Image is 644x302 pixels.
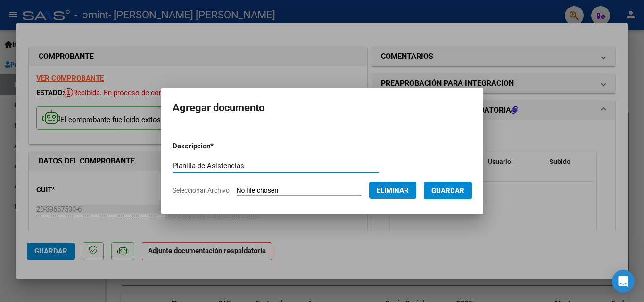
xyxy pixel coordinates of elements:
[377,186,409,195] span: Eliminar
[424,182,472,199] button: Guardar
[173,99,472,117] h2: Agregar documento
[612,270,635,293] div: Open Intercom Messenger
[173,187,230,194] span: Seleccionar Archivo
[173,141,263,152] p: Descripcion
[431,187,464,195] span: Guardar
[369,182,416,199] button: Eliminar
